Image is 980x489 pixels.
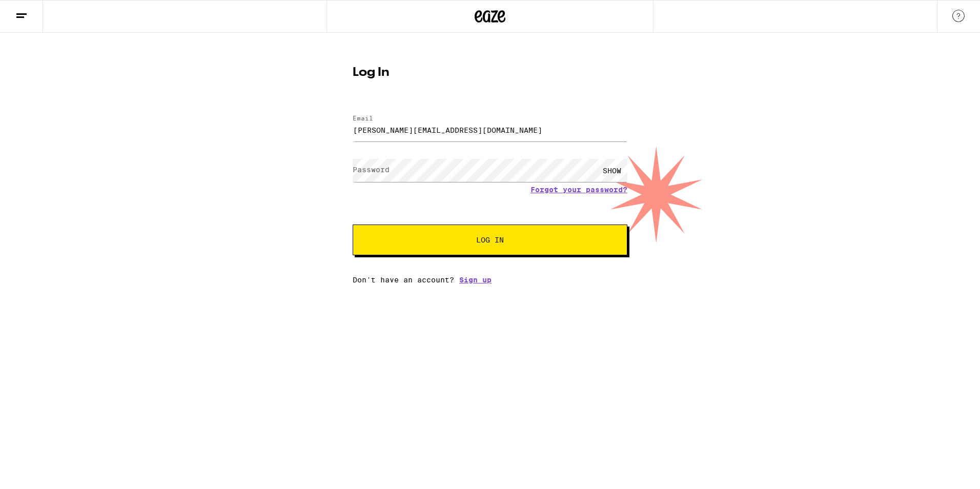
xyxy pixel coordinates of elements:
a: Sign up [459,276,492,284]
label: Email [353,115,373,121]
button: Log In [353,225,627,255]
a: Forgot your password? [530,186,627,194]
div: SHOW [597,159,627,182]
label: Password [353,166,390,174]
h1: Log In [353,67,627,79]
div: Don't have an account? [353,276,627,284]
input: Email [353,118,627,141]
span: Log In [476,236,504,243]
span: Hi. Need any help? [6,7,74,15]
